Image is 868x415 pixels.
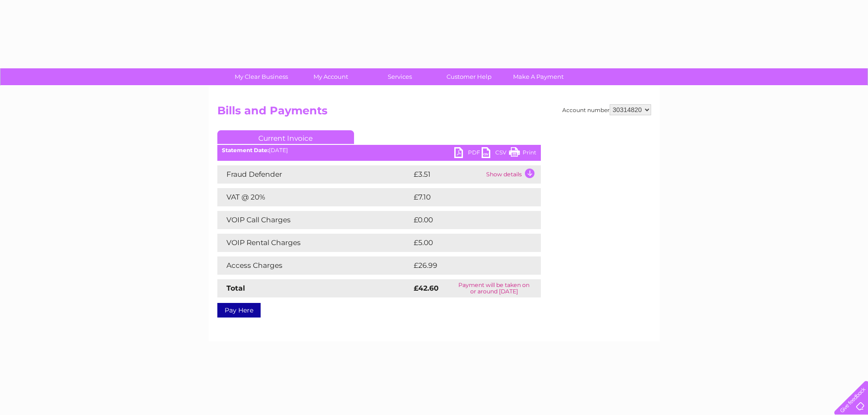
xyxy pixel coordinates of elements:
[217,211,411,229] td: VOIP Call Charges
[414,284,439,292] strong: £42.60
[217,147,541,154] div: [DATE]
[217,165,411,184] td: Fraud Defender
[501,68,576,85] a: Make A Payment
[562,104,651,115] div: Account number
[217,303,261,318] a: Pay Here
[411,211,520,229] td: £0.00
[217,130,354,144] a: Current Invoice
[411,165,484,184] td: £3.51
[222,147,269,154] b: Statement Date:
[217,234,411,252] td: VOIP Rental Charges
[217,188,411,206] td: VAT @ 20%
[509,147,536,160] a: Print
[454,147,482,160] a: PDF
[226,284,245,292] strong: Total
[217,104,651,122] h2: Bills and Payments
[411,188,518,206] td: £7.10
[362,68,437,85] a: Services
[482,147,509,160] a: CSV
[411,234,520,252] td: £5.00
[217,256,411,275] td: Access Charges
[431,68,507,85] a: Customer Help
[224,68,299,85] a: My Clear Business
[293,68,368,85] a: My Account
[411,256,523,275] td: £26.99
[447,279,540,297] td: Payment will be taken on or around [DATE]
[484,165,541,184] td: Show details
